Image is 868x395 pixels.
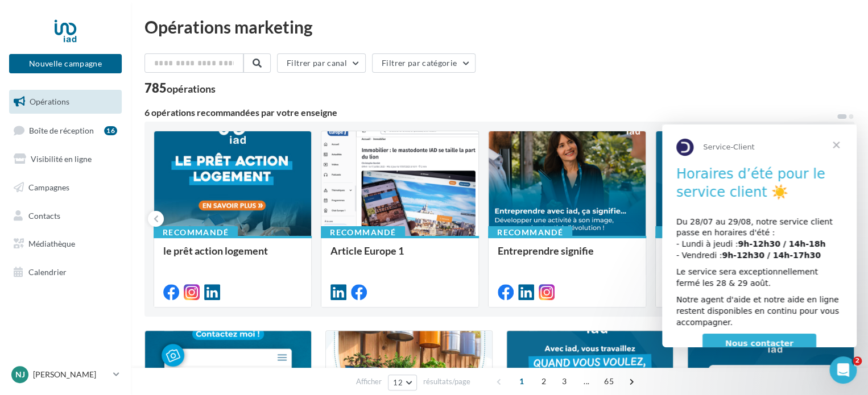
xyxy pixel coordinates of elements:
span: 12 [393,378,403,387]
div: Opérations marketing [144,18,854,35]
span: résultats/page [423,376,470,387]
span: Boîte de réception [29,125,94,135]
div: 785 [144,82,216,94]
iframe: Intercom live chat message [662,124,857,347]
span: Médiathèque [28,239,75,248]
span: Opérations [30,97,69,106]
a: Boîte de réception16 [7,118,124,143]
div: opérations [167,84,216,94]
span: Calendrier [28,267,67,277]
a: Opérations [7,90,124,114]
span: Afficher [356,376,382,387]
button: 12 [388,375,417,390]
a: Médiathèque [7,232,124,256]
div: 16 [104,126,117,135]
div: Recommandé [321,226,405,239]
a: NJ [PERSON_NAME] [9,364,122,385]
p: [PERSON_NAME] [33,369,109,380]
a: Nous contacter [40,209,154,230]
span: Contacts [28,210,60,220]
button: Filtrer par catégorie [372,53,476,73]
button: Nouvelle campagne [9,54,122,73]
a: Campagnes [7,176,124,199]
span: Campagnes [28,182,69,192]
span: 2 [853,356,862,365]
div: Recommandé [154,226,238,239]
span: Nous contacter [63,214,131,223]
span: 3 [555,372,573,390]
span: le prêt action logement [163,244,268,257]
span: 1 [512,372,531,390]
button: Filtrer par canal [277,53,366,73]
iframe: Intercom live chat [829,356,857,384]
span: Article Europe 1 [330,244,404,257]
span: ... [577,372,596,390]
span: Visibilité en ligne [31,154,92,164]
span: Entreprendre signifie [498,244,594,257]
a: Contacts [7,204,124,228]
a: Visibilité en ligne [7,147,124,171]
a: Calendrier [7,260,124,284]
div: Recommandé [655,226,739,239]
span: NJ [15,369,25,380]
div: 6 opérations recommandées par votre enseigne [144,108,836,117]
span: 65 [600,372,618,390]
div: Recommandé [488,226,572,239]
span: 2 [535,372,553,390]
